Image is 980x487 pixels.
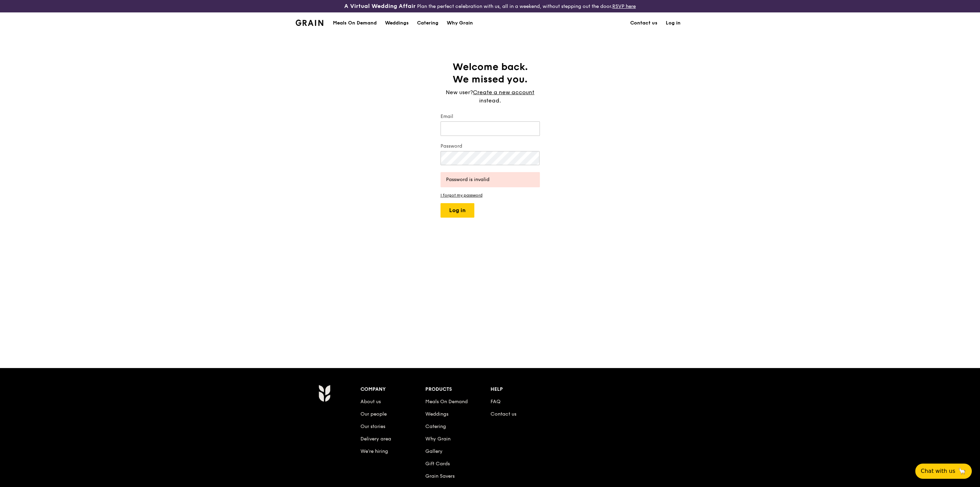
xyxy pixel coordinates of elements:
[344,3,416,10] h3: A Virtual Wedding Affair
[612,3,636,9] a: RSVP here
[360,448,388,454] a: We’re hiring
[921,467,955,475] span: Chat with us
[425,385,491,394] div: Products
[360,436,391,442] a: Delivery area
[360,411,387,417] a: Our people
[491,399,501,405] a: FAQ
[447,13,473,33] div: Why Grain
[425,399,468,405] a: Meals On Demand
[425,424,446,429] a: Catering
[413,13,443,33] a: Catering
[425,461,450,467] a: Gift Cards
[417,13,438,33] div: Catering
[491,411,516,417] a: Contact us
[491,385,556,394] div: Help
[296,12,324,33] a: GrainGrain
[425,448,443,454] a: Gallery
[440,113,540,120] label: Email
[425,411,448,417] a: Weddings
[296,20,324,26] img: Grain
[446,89,473,96] span: New user?
[626,13,662,33] a: Contact us
[473,88,534,97] a: Create a new account
[915,464,972,479] button: Chat with us🦙
[958,467,966,475] span: 🦙
[440,143,540,150] label: Password
[440,193,540,198] a: I forgot my password
[479,97,501,104] span: instead.
[381,13,413,33] a: Weddings
[360,385,426,394] div: Company
[360,399,381,405] a: About us
[385,13,409,33] div: Weddings
[425,436,451,442] a: Why Grain
[291,3,689,10] div: Plan the perfect celebration with us, all in a weekend, without stepping out the door.
[440,61,540,86] h1: Welcome back. We missed you.
[360,424,385,429] a: Our stories
[662,13,685,33] a: Log in
[443,13,477,33] a: Why Grain
[425,473,455,479] a: Grain Savers
[446,176,534,183] div: Password is invalid
[440,203,474,218] button: Log in
[333,13,377,33] div: Meals On Demand
[318,385,330,402] img: Grain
